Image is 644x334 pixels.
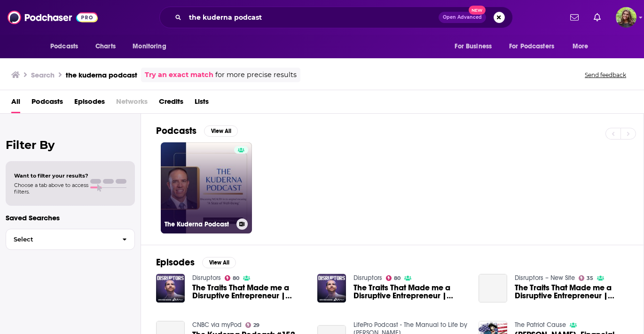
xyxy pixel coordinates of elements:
[44,38,90,55] button: open menu
[156,256,195,268] h2: Episodes
[353,284,467,300] span: The Traits That Made me a Disruptive Entrepreneur | [PERSON_NAME] Podcast
[353,274,382,282] a: Disruptors
[31,70,55,79] h3: Search
[509,40,554,53] span: For Podcasters
[455,40,492,53] span: For Business
[126,38,178,55] button: open menu
[66,70,137,79] h3: the kuderna podcast
[515,284,628,300] span: The Traits That Made me a Disruptive Entrepreneur | [PERSON_NAME] Podcast
[439,12,486,23] button: Open AdvancedNew
[159,94,183,113] a: Credits
[133,40,166,53] span: Monitoring
[582,71,629,79] button: Send feedback
[515,321,566,329] a: The Patriot Cause
[192,321,242,329] a: CNBC via myPod
[8,8,98,26] img: Podchaser - Follow, Share and Rate Podcasts
[245,322,260,328] a: 29
[566,38,600,55] button: open menu
[317,274,346,303] img: The Traits That Made me a Disruptive Entrepreneur | Bryan Kuderna Podcast
[50,40,78,53] span: Podcasts
[6,229,135,250] button: Select
[204,125,238,137] button: View All
[215,70,297,80] span: for more precise results
[353,284,467,300] a: The Traits That Made me a Disruptive Entrepreneur | Bryan Kuderna Podcast
[202,257,236,268] button: View All
[116,94,148,113] span: Networks
[192,284,306,300] a: The Traits That Made me a Disruptive Entrepreneur | Bryan Kuderna Podcast
[11,94,20,113] a: All
[469,6,486,15] span: New
[579,275,594,281] a: 35
[616,7,636,28] img: User Profile
[573,40,589,53] span: More
[145,70,213,80] a: Try an exact match
[515,284,628,300] a: The Traits That Made me a Disruptive Entrepreneur | Bryan Kuderna Podcast
[386,275,401,281] a: 80
[590,9,605,25] a: Show notifications dropdown
[616,7,636,28] button: Show profile menu
[156,274,185,303] img: The Traits That Made me a Disruptive Entrepreneur | Bryan Kuderna Podcast
[192,284,306,300] span: The Traits That Made me a Disruptive Entrepreneur | [PERSON_NAME] Podcast
[443,15,482,20] span: Open Advanced
[14,182,88,195] span: Choose a tab above to access filters.
[95,40,116,53] span: Charts
[616,7,636,28] span: Logged in as reagan34226
[159,7,513,28] div: Search podcasts, credits, & more...
[31,94,63,113] a: Podcasts
[225,275,240,281] a: 80
[156,125,238,137] a: PodcastsView All
[6,213,135,222] p: Saved Searches
[195,94,209,113] a: Lists
[394,276,401,280] span: 80
[253,323,259,327] span: 29
[503,38,568,55] button: open menu
[6,236,115,242] span: Select
[185,10,439,25] input: Search podcasts, credits, & more...
[448,38,503,55] button: open menu
[479,274,507,303] a: The Traits That Made me a Disruptive Entrepreneur | Bryan Kuderna Podcast
[233,276,239,280] span: 80
[156,125,196,137] h2: Podcasts
[161,142,252,233] a: The Kuderna Podcast
[89,38,121,55] a: Charts
[165,220,233,228] h3: The Kuderna Podcast
[74,94,105,113] a: Episodes
[6,138,135,152] h2: Filter By
[515,274,575,282] a: Disruptors – New Site
[156,256,236,268] a: EpisodesView All
[566,9,582,25] a: Show notifications dropdown
[14,172,88,179] span: Want to filter your results?
[587,276,593,280] span: 35
[192,274,221,282] a: Disruptors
